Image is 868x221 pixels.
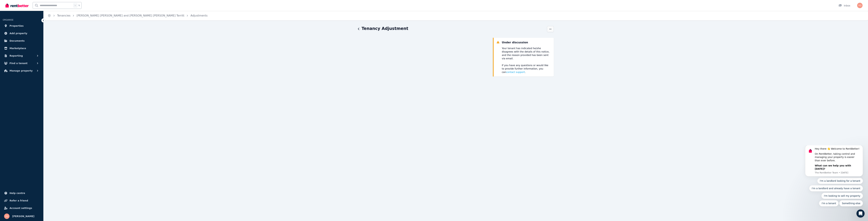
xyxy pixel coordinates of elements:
[838,4,850,7] div: Inbox
[10,191,25,195] span: Help centre
[79,4,80,7] span: k
[10,24,24,28] span: Properties
[44,11,212,20] nav: Breadcrumb
[10,199,28,203] span: Refer a friend
[506,71,525,73] span: contact support
[39,55,63,61] button: Quick reply: Something else
[3,37,41,44] a: Documents
[502,47,551,60] p: Your tenant has indicated he/she disagrees with the details of this notice, and the reason provid...
[10,54,23,58] span: Reporting
[12,214,34,218] span: [PERSON_NAME]
[19,55,39,61] button: Quick reply: I'm a tenant
[5,32,63,61] div: Quick reply options
[57,14,70,17] a: Tenancies
[10,206,32,210] span: Account settings
[362,26,408,31] h1: Tenancy Adjustment
[8,3,13,8] img: Profile image for The RentBetter Team
[3,205,41,211] a: Account settings
[77,14,184,17] a: [PERSON_NAME] [PERSON_NAME] and [PERSON_NAME] [PERSON_NAME] Territt
[857,3,863,8] img: Venus Quinlivan-Wood
[10,39,25,43] span: Documents
[800,145,868,208] iframe: Intercom notifications message
[21,47,63,54] button: Quick reply: I'm looking to sell my property
[9,40,63,46] button: Quick reply: I'm a landlord and already have a tenant
[190,14,207,17] a: Adjustments
[3,190,41,197] a: Help centre
[3,22,41,29] a: Properties
[502,64,551,74] p: If you have any questions or would like to provide further information, you can .
[15,2,60,5] div: Hey there 👋 Welcome to RentBetter!
[3,45,41,52] a: Marketplace
[15,19,51,25] b: What can we help you with [DATE]?
[3,67,41,74] button: Manage property
[5,3,29,8] img: RentBetter
[10,46,26,50] span: Marketplace
[3,197,41,204] a: Refer a friend
[15,26,60,29] p: Message from The RentBetter Team, sent 3d ago
[10,61,28,65] span: Find a tenant
[856,209,865,218] iframe: Intercom live chat
[3,52,41,59] button: Reporting
[3,19,13,21] span: ORGANISE
[3,30,41,37] a: Add property
[15,7,60,17] div: On RentBetter, taking control and managing your property is easier than ever before.
[4,214,10,219] img: Venus Quinlivan-Wood
[15,2,60,25] div: Message content
[10,31,27,35] span: Add property
[10,69,33,73] span: Manage property
[3,60,41,67] button: Find a tenant
[502,40,528,45] div: Under discussion
[17,32,63,39] button: Quick reply: I'm a landlord looking for a tenant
